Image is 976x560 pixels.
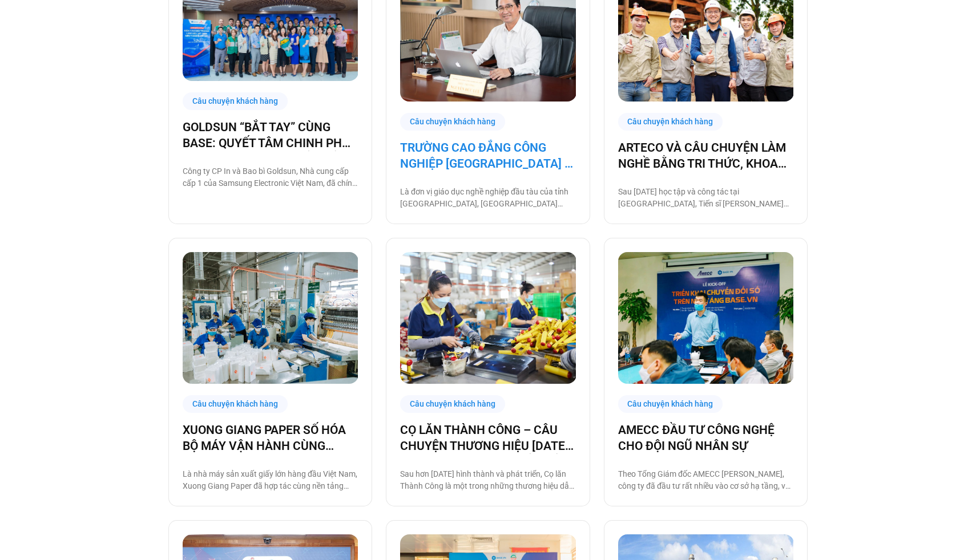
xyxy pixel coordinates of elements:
a: ARTECO VÀ CÂU CHUYỆN LÀM NGHỀ BẰNG TRI THỨC, KHOA HỌC VÀ CÔNG NGHỆ [618,140,793,172]
div: Câu chuyện khách hàng [183,92,288,110]
p: Sau [DATE] học tập và công tác tại [GEOGRAPHIC_DATA], Tiến sĩ [PERSON_NAME] trở về [GEOGRAPHIC_DA... [618,186,793,210]
a: CỌ LĂN THÀNH CÔNG – CÂU CHUYỆN THƯƠNG HIỆU [DATE] VÀ HÀNH TRÌNH CHUYỂN ĐỔI SỐ CÙNG [DOMAIN_NAME] [400,422,575,454]
div: Câu chuyện khách hàng [400,395,505,413]
p: Sau hơn [DATE] hình thành và phát triển, Cọ lăn Thành Công là một trong những thương hiệu dẫn đầu... [400,468,575,492]
a: GOLDSUN “BẮT TAY” CÙNG BASE: QUYẾT TÂM CHINH PHỤC CHẶNG ĐƯỜNG CHUYỂN ĐỔI SỐ TOÀN DIỆN [183,119,358,151]
div: Câu chuyện khách hàng [400,113,505,131]
p: Công ty CP In và Bao bì Goldsun, Nhà cung cấp cấp 1 của Samsung Electronic Việt Nam, đã chính thứ... [183,165,358,189]
div: Câu chuyện khách hàng [618,395,723,413]
p: Là nhà máy sản xuất giấy lớn hàng đầu Việt Nam, Xuong Giang Paper đã hợp tác cùng nền tảng [DOMAI... [183,468,358,492]
a: AMECC ĐẦU TƯ CÔNG NGHỆ CHO ĐỘI NGŨ NHÂN SỰ [618,422,793,454]
a: XUONG GIANG PAPER SỐ HÓA BỘ MÁY VẬN HÀNH CÙNG [DOMAIN_NAME] [183,422,358,454]
div: Câu chuyện khách hàng [618,113,723,131]
a: TRƯỜNG CAO ĐẲNG CÔNG NGHIỆP [GEOGRAPHIC_DATA] – ĐƠN VỊ GIÁO DỤC CÔNG TIÊN PHONG CHUYỂN ĐỔI SỐ [400,140,575,172]
div: Câu chuyện khách hàng [183,395,288,413]
p: Theo Tổng Giám đốc AMECC [PERSON_NAME], công ty đã đầu tư rất nhiều vào cơ sở hạ tầng, vật chất v... [618,468,793,492]
p: Là đơn vị giáo dục nghề nghiệp đầu tàu của tỉnh [GEOGRAPHIC_DATA], [GEOGRAPHIC_DATA] (BCi) đã ứng... [400,186,575,210]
